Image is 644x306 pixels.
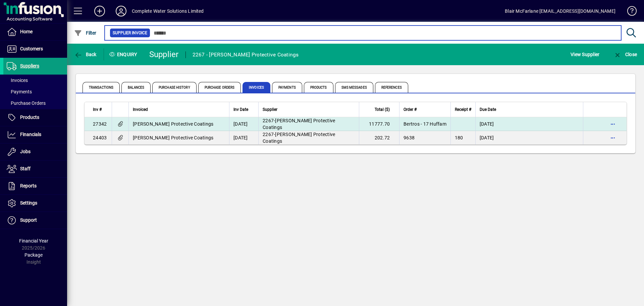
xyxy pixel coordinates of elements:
[3,195,67,212] a: Settings
[20,63,39,69] span: Suppliers
[404,106,417,113] span: Order #
[121,82,151,93] span: Balances
[3,41,67,57] a: Customers
[272,82,302,93] span: Payments
[404,135,415,140] span: 9638
[20,166,31,171] span: Staff
[359,131,399,144] td: 202.72
[7,100,46,106] span: Purchase Orders
[104,49,144,60] div: Enquiry
[263,132,335,144] span: [PERSON_NAME] Protective Coatings
[19,238,48,244] span: Financial Year
[263,118,274,123] span: 2267
[7,78,28,83] span: Invoices
[233,106,254,113] div: Inv Date
[20,115,39,120] span: Products
[93,106,108,113] div: Inv #
[359,117,399,131] td: 11777.70
[607,119,618,129] button: More options
[304,82,333,93] span: Products
[612,48,639,60] button: Close
[505,6,615,16] div: Blair McFarlane [EMAIL_ADDRESS][DOMAIN_NAME]
[258,131,359,144] td: -
[475,131,583,144] td: [DATE]
[263,106,277,113] span: Supplier
[133,135,213,140] span: [PERSON_NAME] Protective Coatings
[229,117,258,131] td: [DATE]
[3,178,67,194] a: Reports
[74,52,97,57] span: Back
[83,82,120,93] span: Transactions
[20,200,37,206] span: Settings
[606,48,644,60] app-page-header-button: Close enquiry
[72,27,98,39] button: Filter
[455,106,471,113] span: Receipt #
[72,48,98,60] button: Back
[20,217,37,223] span: Support
[3,75,67,86] a: Invoices
[375,106,390,113] span: Total ($)
[258,117,359,131] td: -
[20,46,43,51] span: Customers
[193,49,299,60] div: 2267 - [PERSON_NAME] Protective Coatings
[263,106,355,113] div: Supplier
[3,86,67,97] a: Payments
[133,106,148,113] span: Invoiced
[93,121,107,127] span: 27342
[3,161,67,177] a: Staff
[455,135,463,140] span: 180
[20,183,37,188] span: Reports
[74,30,97,36] span: Filter
[132,6,204,16] div: Complete Water Solutions Limited
[571,49,599,60] span: View Supplier
[404,121,446,127] span: Bertros - 17 Huffam
[67,48,104,60] app-page-header-button: Back
[149,49,179,60] div: Supplier
[569,48,601,60] button: View Supplier
[113,30,147,36] span: Supplier Invoice
[110,5,132,17] button: Profile
[243,82,270,93] span: Invoices
[24,252,43,258] span: Package
[613,52,637,57] span: Close
[375,82,408,93] span: References
[20,132,41,137] span: Financials
[3,212,67,229] a: Support
[363,106,396,113] div: Total ($)
[263,132,274,137] span: 2267
[152,82,197,93] span: Purchase History
[3,24,67,40] a: Home
[3,97,67,109] a: Purchase Orders
[133,121,213,127] span: [PERSON_NAME] Protective Coatings
[480,106,496,113] span: Due Date
[7,89,32,94] span: Payments
[335,82,373,93] span: SMS Messages
[3,143,67,160] a: Jobs
[133,106,225,113] div: Invoiced
[263,118,335,130] span: [PERSON_NAME] Protective Coatings
[20,149,31,154] span: Jobs
[93,135,107,140] span: 24403
[20,29,33,34] span: Home
[93,106,102,113] span: Inv #
[475,117,583,131] td: [DATE]
[233,106,248,113] span: Inv Date
[3,109,67,126] a: Products
[622,1,636,23] a: Knowledge Base
[89,5,110,17] button: Add
[229,131,258,144] td: [DATE]
[607,132,618,143] button: More options
[404,106,446,113] div: Order #
[480,106,579,113] div: Due Date
[3,126,67,143] a: Financials
[198,82,241,93] span: Purchase Orders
